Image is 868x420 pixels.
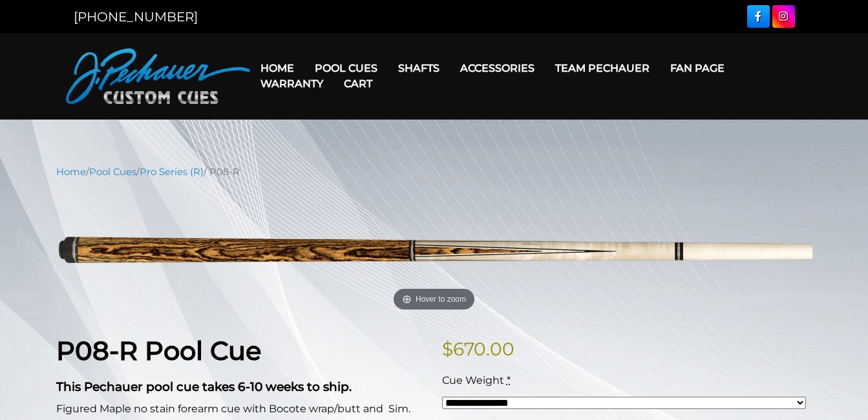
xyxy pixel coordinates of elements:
img: P08-N.png [56,189,812,315]
a: Hover to zoom [56,189,812,315]
a: Accessories [450,52,545,85]
a: Cart [333,67,383,100]
a: Pool Cues [89,166,136,178]
span: Cue Weight [442,374,504,386]
a: Shafts [388,52,450,85]
a: Warranty [250,67,333,100]
strong: This Pechauer pool cue takes 6-10 weeks to ship. [56,379,352,394]
nav: Breadcrumb [56,165,812,179]
a: Team Pechauer [545,52,660,85]
img: Pechauer Custom Cues [66,48,250,104]
bdi: 670.00 [442,338,514,360]
span: $ [442,338,453,360]
abbr: required [507,374,511,386]
a: [PHONE_NUMBER] [74,9,198,25]
a: Home [250,52,304,85]
a: Fan Page [660,52,735,85]
strong: P08-R Pool Cue [56,335,261,366]
a: Pool Cues [304,52,388,85]
a: Home [56,166,86,178]
a: Pro Series (R) [140,166,204,178]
